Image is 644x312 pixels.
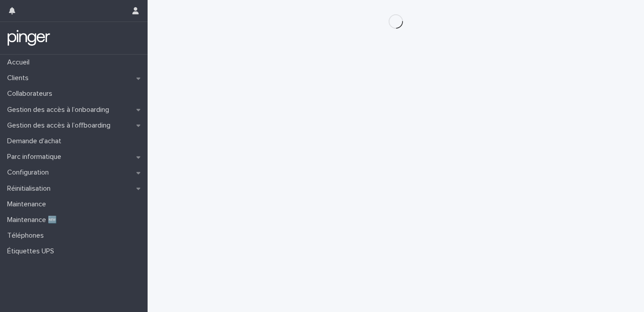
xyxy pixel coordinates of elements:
[4,247,61,256] p: Étiquettes UPS
[7,29,51,47] img: mTgBEunGTSyRkCgitkcU
[4,184,58,193] p: Réinitialisation
[4,200,53,209] p: Maintenance
[4,121,118,130] p: Gestion des accès à l’offboarding
[4,74,36,82] p: Clients
[4,90,59,98] p: Collaborateurs
[4,153,68,161] p: Parc informatique
[4,58,37,67] p: Accueil
[4,231,51,240] p: Téléphones
[4,168,56,177] p: Configuration
[4,137,68,145] p: Demande d'achat
[4,106,116,114] p: Gestion des accès à l’onboarding
[4,216,64,224] p: Maintenance 🆕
